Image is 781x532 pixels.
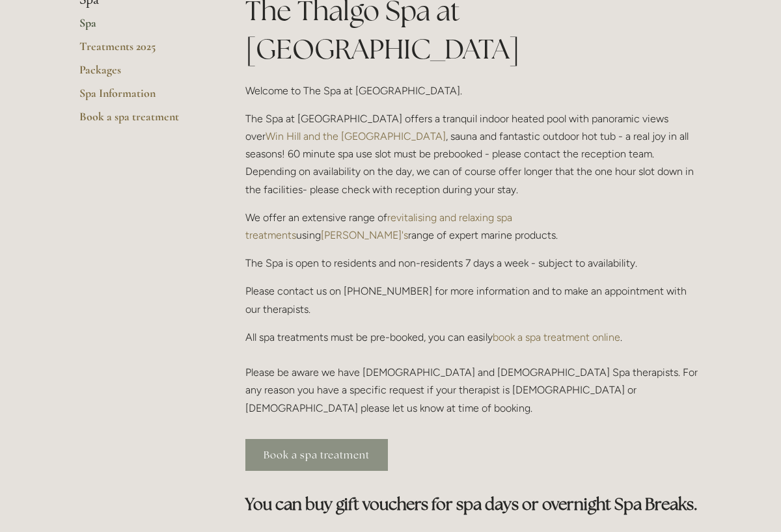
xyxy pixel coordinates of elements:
p: The Spa is open to residents and non-residents 7 days a week - subject to availability. [245,254,702,272]
strong: You can buy gift vouchers for spa days or overnight Spa Breaks. [245,494,698,514]
p: All spa treatments must be pre-booked, you can easily . Please be aware we have [DEMOGRAPHIC_DATA... [245,328,702,417]
a: Packages [79,62,204,86]
p: Please contact us on [PHONE_NUMBER] for more information and to make an appointment with our ther... [245,282,702,317]
p: The Spa at [GEOGRAPHIC_DATA] offers a tranquil indoor heated pool with panoramic views over , sau... [245,110,702,198]
p: We offer an extensive range of using range of expert marine products. [245,209,702,244]
a: Spa [79,16,204,39]
a: book a spa treatment online [493,331,620,343]
p: Welcome to The Spa at [GEOGRAPHIC_DATA]. [245,82,702,100]
a: Book a spa treatment [245,439,388,471]
a: Treatments 2025 [79,39,204,62]
a: Spa Information [79,86,204,109]
a: [PERSON_NAME]'s [321,229,408,241]
a: Book a spa treatment [79,109,204,133]
a: Win Hill and the [GEOGRAPHIC_DATA] [266,130,446,142]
